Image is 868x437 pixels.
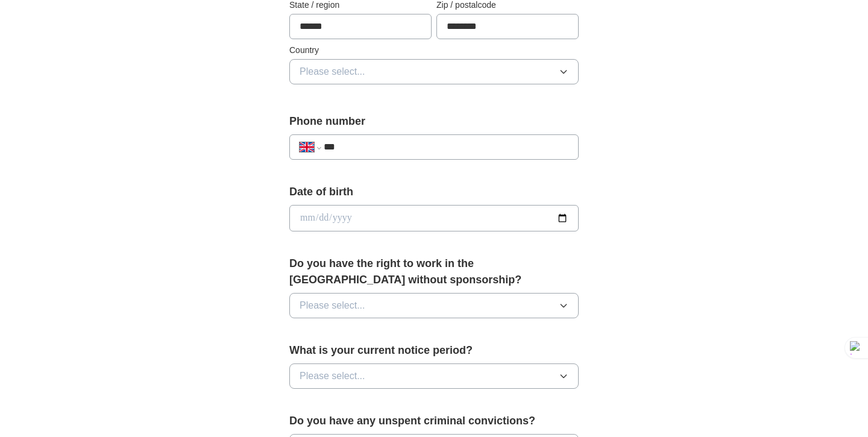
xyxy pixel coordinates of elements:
label: Do you have any unspent criminal convictions? [289,413,579,429]
label: What is your current notice period? [289,342,579,359]
label: Date of birth [289,184,579,200]
label: Phone number [289,113,579,130]
span: Please select... [300,298,365,313]
label: Do you have the right to work in the [GEOGRAPHIC_DATA] without sponsorship? [289,256,579,288]
button: Please select... [289,59,579,84]
label: Country [289,44,579,57]
button: Please select... [289,363,579,389]
span: Please select... [300,369,365,383]
button: Please select... [289,293,579,318]
span: Please select... [300,64,365,79]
